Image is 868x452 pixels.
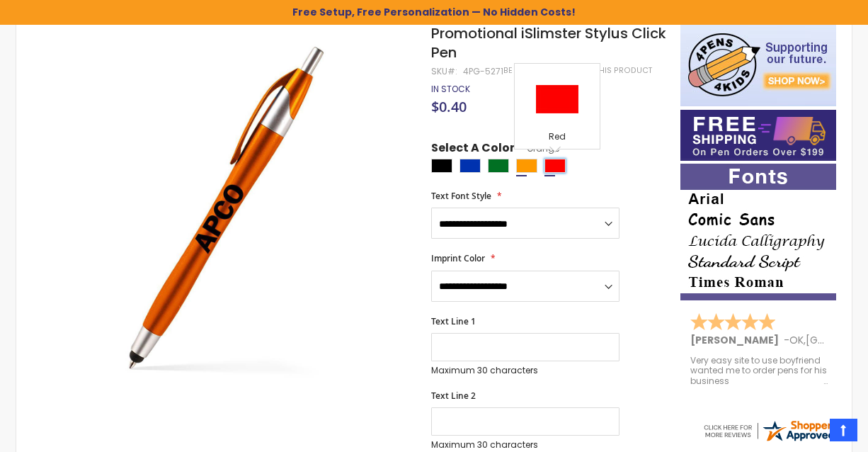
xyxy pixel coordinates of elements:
div: Red [518,131,596,145]
div: Availability [431,84,470,95]
div: 4PG-5271 [463,66,503,77]
span: Select A Color [431,140,515,159]
span: Text Line 1 [431,315,476,327]
div: Red [544,159,566,173]
strong: SKU [431,65,457,77]
a: Be the first to review this product [503,65,652,76]
span: $0.40 [431,97,467,116]
div: Blue [459,159,481,173]
img: 4pens 4 kids [680,24,836,106]
span: Text Line 2 [431,390,476,402]
span: Promotional iSlimster Stylus Click Pen [431,23,666,62]
span: In stock [431,83,470,95]
span: [PERSON_NAME] [690,333,784,347]
span: Orange [515,142,559,154]
div: Orange [516,159,537,173]
img: Free shipping on orders over $199 [680,110,836,161]
p: Maximum 30 characters [431,439,619,451]
img: font-personalization-examples [680,164,836,300]
img: _orange-4pg-5271-promotional-islimster-stylus-click-pen_1.jpg [45,23,412,390]
span: Imprint Color [431,252,485,264]
span: OK [789,333,804,347]
span: Text Font Style [431,190,491,202]
p: Maximum 30 characters [431,365,619,376]
div: Black [431,159,452,173]
div: Green [488,159,509,173]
